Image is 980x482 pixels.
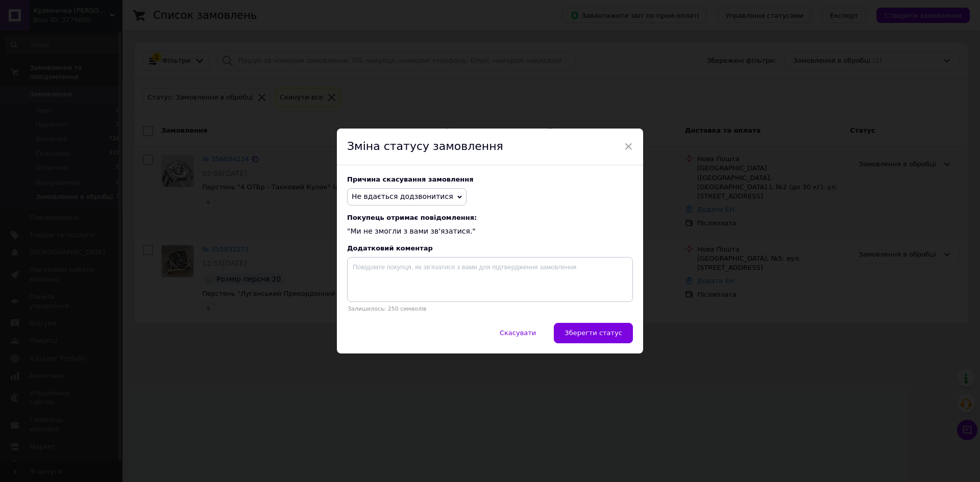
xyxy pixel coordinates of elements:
[554,323,633,343] button: Зберегти статус
[347,214,633,221] span: Покупець отримає повідомлення:
[489,323,547,343] button: Скасувати
[624,138,633,155] span: ×
[500,329,536,337] span: Скасувати
[347,214,633,237] div: "Ми не змогли з вами зв'язатися."
[347,175,633,183] div: Причина скасування замовлення
[565,329,622,337] span: Зберегти статус
[347,244,633,252] div: Додатковий коментар
[352,192,453,200] span: Не вдається додзвонитися
[337,129,643,165] div: Зміна статусу замовлення
[347,306,633,312] p: Залишилось: 250 символів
